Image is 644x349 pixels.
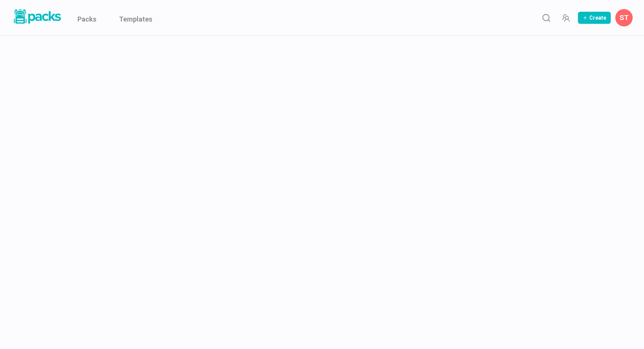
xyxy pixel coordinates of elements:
img: Packs logo [11,8,62,25]
button: Savina Tilmann [615,9,633,26]
a: Packs logo [11,8,62,28]
button: Search [539,10,554,25]
button: Manage Team Invites [558,10,573,25]
button: Create Pack [578,12,611,24]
